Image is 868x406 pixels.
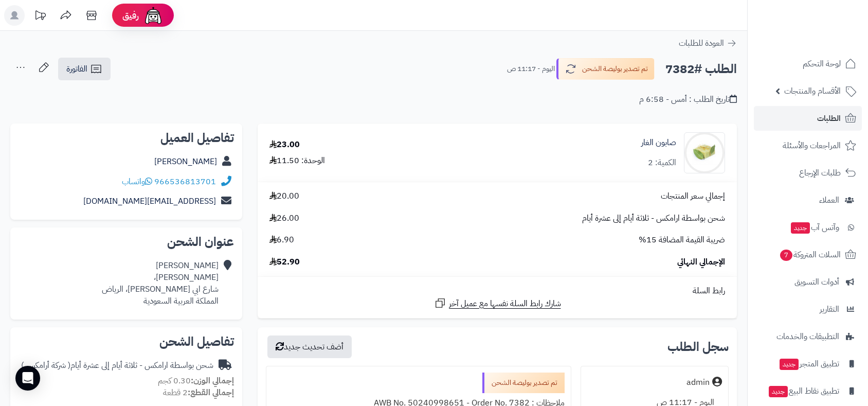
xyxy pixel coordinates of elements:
[19,132,234,144] h2: تفاصيل العميل
[21,359,70,372] span: ( شركة أرامكس )
[754,297,862,322] a: التقارير
[798,9,858,30] img: logo-2.png
[19,236,234,248] h2: عنوان الشحن
[269,213,299,224] span: 26.00
[58,58,111,80] a: الفاتورة
[582,213,725,224] span: شحن بواسطة ارامكس - ثلاثة أيام إلى عشرة أيام
[686,377,710,389] div: admin
[122,9,139,22] span: رفيق
[19,336,234,348] h2: تفاصيل الشحن
[754,188,862,213] a: العملاء
[779,357,839,371] span: تطبيق المتجر
[269,234,294,246] span: 6.90
[779,248,841,262] span: السلات المتروكة
[27,5,53,28] a: تحديثات المنصة
[791,222,810,234] span: جديد
[143,5,164,26] img: ai-face.png
[783,138,841,153] span: المراجعات والأسئلة
[507,64,555,74] small: اليوم - 11:17 ص
[679,37,737,49] a: العودة للطلبات
[83,195,216,207] a: [EMAIL_ADDRESS][DOMAIN_NAME]
[449,298,561,310] span: شارك رابط السلة نفسها مع عميل آخر
[262,285,733,297] div: رابط السلة
[665,59,737,80] h2: الطلب #7382
[754,379,862,403] a: تطبيق نقاط البيعجديد
[754,351,862,376] a: تطبيق المتجرجديد
[639,234,725,246] span: ضريبة القيمة المضافة 15%
[639,94,737,105] div: تاريخ الطلب : أمس - 6:58 م
[794,275,839,289] span: أدوات التسويق
[188,386,234,399] strong: إجمالي القطع:
[269,155,325,167] div: الوحدة: 11.50
[780,359,799,370] span: جديد
[556,58,655,80] button: تم تصدير بوليصة الشحن
[667,341,729,353] h3: سجل الطلب
[163,386,234,399] small: 2 قطعة
[754,51,862,76] a: لوحة التحكم
[102,260,219,307] div: [PERSON_NAME] [PERSON_NAME]، شارع ابي [PERSON_NAME]، الرياض المملكة العربية السعودية
[677,256,725,268] span: الإجمالي النهائي
[66,63,87,75] span: الفاتورة
[754,161,862,185] a: طلبات الإرجاع
[799,166,841,180] span: طلبات الإرجاع
[784,84,841,98] span: الأقسام والمنتجات
[819,193,839,207] span: العملاء
[267,336,352,358] button: أضف تحديث جديد
[482,373,565,393] div: تم تصدير بوليصة الشحن
[754,270,862,294] a: أدوات التسويق
[434,297,561,310] a: شارك رابط السلة نفسها مع عميل آخر
[754,324,862,349] a: التطبيقات والخدمات
[122,175,152,188] a: واتساب
[15,366,40,391] div: Open Intercom Messenger
[820,302,839,316] span: التقارير
[803,57,841,71] span: لوحة التحكم
[679,37,724,49] span: العودة للطلبات
[817,111,841,126] span: الطلبات
[684,132,725,173] img: 3542c1bc28180b038d88795889ee75be13e-90x90.jpg
[154,155,217,168] a: [PERSON_NAME]
[191,375,234,387] strong: إجمالي الوزن:
[158,375,234,387] small: 0.30 كجم
[769,386,788,397] span: جديد
[648,157,676,169] div: الكمية: 2
[754,106,862,131] a: الطلبات
[154,175,216,188] a: 966536813701
[754,242,862,267] a: السلات المتروكة7
[780,249,793,261] span: 7
[754,133,862,158] a: المراجعات والأسئلة
[776,329,839,344] span: التطبيقات والخدمات
[269,256,300,268] span: 52.90
[768,384,839,398] span: تطبيق نقاط البيع
[754,215,862,240] a: وآتس آبجديد
[269,139,300,151] div: 23.00
[641,137,676,149] a: صابون الغار
[269,190,299,202] span: 20.00
[21,360,213,372] div: شحن بواسطة ارامكس - ثلاثة أيام إلى عشرة أيام
[661,190,725,202] span: إجمالي سعر المنتجات
[790,220,839,235] span: وآتس آب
